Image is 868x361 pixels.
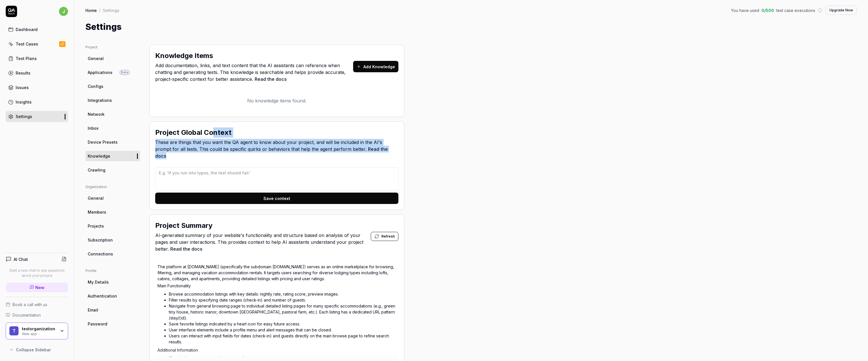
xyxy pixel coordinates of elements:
a: Results [6,67,68,79]
div: Issues [16,84,29,90]
a: Device Presets [85,137,140,147]
div: Project [85,45,140,50]
a: General [85,193,140,203]
span: Subscription [88,237,113,243]
a: Authentication [85,291,140,301]
span: General [88,195,104,201]
button: Collapse Sidebar [6,344,68,355]
a: New [6,283,68,292]
span: Projects [88,223,104,229]
span: Refresh [381,234,395,239]
button: Add Knowledge [353,61,398,72]
div: Web app [22,331,56,336]
a: Network [85,109,140,119]
h4: AI Chat [14,256,28,262]
div: Organization [85,184,140,189]
span: Device Presets [88,139,118,145]
div: Profile [85,268,140,273]
span: General [88,55,104,61]
a: Projects [85,221,140,231]
button: j [59,6,68,17]
span: Crawling [88,167,105,173]
span: test case executions [776,7,815,13]
div: testorganization [22,326,56,331]
a: Crawling [85,165,140,175]
a: Insights [6,96,68,108]
a: Documentation [6,312,68,318]
button: ttestorganizationWeb app [6,323,68,340]
span: Members [88,209,106,215]
a: Settings [6,111,68,122]
span: Network [88,111,105,117]
li: Browse accommodation listings with key details: nightly rate, rating score, preview images. [169,291,396,297]
a: Email [85,305,140,315]
span: AI-generated summary of your website's functionality and structure based on analysis of your page... [155,232,371,252]
button: Upgrade Now [826,6,857,15]
span: Inbox [88,125,99,131]
span: Book a call with us [13,302,47,308]
span: t [9,326,19,335]
span: New [35,284,44,290]
span: 0 / 500 [761,7,774,13]
p: No knowledge items found. [155,97,398,104]
span: Documentation [13,312,41,318]
span: Authentication [88,293,117,299]
a: Book a call with us [6,302,68,308]
li: Save favorite listings indicated by a heart icon for easy future access. [169,321,396,327]
div: Dashboard [16,26,38,32]
a: Read the docs [170,246,202,252]
h1: Settings [85,20,122,33]
span: My Details [88,279,109,285]
p: Main Functionality [157,283,396,289]
a: Issues [6,82,68,93]
a: Knowledge [85,151,140,161]
div: Test Cases [16,41,38,47]
a: Connections [85,249,140,259]
a: Members [85,207,140,217]
a: Dashboard [6,24,68,35]
a: ApplicationsBeta [85,67,140,78]
span: j [59,7,68,16]
li: Users can interact with input fields for dates (check-in) and guests directly on the main browse ... [169,333,396,345]
div: Settings [16,114,32,119]
span: Beta [120,70,130,75]
a: Home [85,7,97,13]
a: My Details [85,277,140,287]
h2: Project Summary [155,220,212,231]
span: Password [88,321,107,327]
h2: Knowledge Items [155,51,213,61]
span: You have used [731,7,759,13]
a: Test Cases [6,38,68,49]
div: Insights [16,99,32,105]
div: / [99,7,101,13]
p: The platform at [DOMAIN_NAME] (specifically the subdomain [DOMAIN_NAME]) serves as an online mark... [157,264,396,282]
li: User interface elements include a profile menu and alert messages that can be closed. [169,327,396,333]
li: Filter results by specifying date ranges (check-in) and number of guests. [169,297,396,303]
a: General [85,53,140,64]
li: Navigate from general browsing page to individual detailed listing pages for many specific accomm... [169,303,396,321]
h2: Project Global Context [155,127,232,138]
button: Refresh [371,232,398,241]
div: Settings [103,7,119,13]
div: Results [16,70,30,76]
span: Add documentation, links, and text content that the AI assistants can reference when chatting and... [155,62,353,82]
div: Test Plans [16,55,37,61]
span: Configs [88,83,103,89]
span: Connections [88,251,113,257]
span: Applications [88,69,112,75]
p: Start a new chat to ask questions about your project [6,268,68,278]
span: These are things that you want the QA agent to know about your project, and will be included in t... [155,139,398,159]
a: Configs [85,81,140,92]
a: Test Plans [6,53,68,64]
a: Password [85,319,140,329]
span: Knowledge [88,153,110,159]
span: Collapse Sidebar [16,347,51,353]
a: Read the docs [255,76,287,82]
span: Integrations [88,97,112,103]
a: Integrations [85,95,140,106]
p: Additional Information [157,347,396,353]
button: Save context [155,193,398,204]
a: Inbox [85,123,140,133]
span: Email [88,307,98,313]
a: Subscription [85,235,140,245]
